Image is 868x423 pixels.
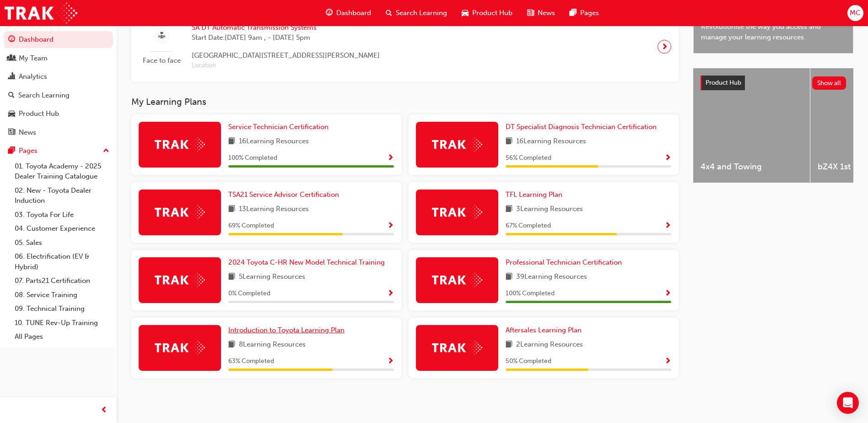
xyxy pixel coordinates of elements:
a: pages-iconPages [562,4,606,22]
a: 07. Parts21 Certification [11,274,113,288]
div: My Team [19,53,48,64]
span: TSA21 Service Advisor Certification [228,190,339,199]
span: news-icon [527,7,534,19]
span: up-icon [103,145,109,157]
span: Professional Technician Certification [506,258,622,266]
span: 4x4 and Towing [701,162,803,172]
a: 01. Toyota Academy - 2025 Dealer Training Catalogue [11,159,113,184]
a: guage-iconDashboard [318,4,378,22]
span: search-icon [386,7,392,19]
span: 100 % Completed [228,153,277,163]
span: Show Progress [387,154,394,163]
span: Show Progress [664,222,671,230]
span: book-icon [228,136,235,147]
a: Service Technician Certification [228,122,332,132]
span: guage-icon [326,7,333,19]
a: TSA21 Service Advisor Certification [228,190,343,200]
span: 100 % Completed [506,288,555,299]
span: book-icon [228,339,235,351]
button: Show Progress [387,152,394,164]
a: All Pages [11,330,113,344]
div: News [19,127,36,138]
button: Show Progress [387,220,394,232]
span: 0 % Completed [228,288,270,299]
span: [GEOGRAPHIC_DATA][STREET_ADDRESS][PERSON_NAME] [192,50,380,61]
a: search-iconSearch Learning [378,4,454,22]
img: Trak [5,3,77,23]
span: chart-icon [8,73,15,81]
a: 02. New - Toyota Dealer Induction [11,184,113,208]
button: Show Progress [664,288,671,299]
span: car-icon [8,110,15,118]
a: 4x4 and Towing [693,68,810,183]
a: car-iconProduct Hub [454,4,520,22]
a: Introduction to Toyota Learning Plan [228,325,348,336]
span: Show Progress [664,358,671,366]
span: Start Date: [DATE] 9am , - [DATE] 5pm [192,33,380,43]
span: 13 Learning Resources [239,204,309,215]
a: 2024 Toyota C-HR New Model Technical Training [228,257,388,268]
span: Dashboard [336,8,371,18]
span: Revolutionise the way you access and manage your learning resources. [701,22,846,42]
a: 04. Customer Experience [11,222,113,236]
span: 69 % Completed [228,221,274,231]
span: 50 % Completed [506,356,551,367]
span: Product Hub [706,79,741,87]
div: Pages [19,146,38,156]
span: Location [192,60,380,71]
span: next-icon [661,40,668,53]
span: news-icon [8,129,15,137]
span: Show Progress [664,290,671,298]
span: 39 Learning Resources [516,271,587,283]
button: Pages [4,142,113,159]
a: Search Learning [4,87,113,104]
a: 03. Toyota For Life [11,208,113,222]
a: 10. TUNE Rev-Up Training [11,316,113,330]
img: Trak [155,205,205,219]
span: 56 % Completed [506,153,551,163]
span: Aftersales Learning Plan [506,326,582,334]
span: book-icon [506,204,512,215]
span: Product Hub [472,8,512,18]
a: news-iconNews [520,4,562,22]
span: TFL Learning Plan [506,190,562,199]
button: DashboardMy TeamAnalyticsSearch LearningProduct HubNews [4,29,113,142]
button: Show all [812,76,846,90]
span: Introduction to Toyota Learning Plan [228,326,345,334]
span: people-icon [8,54,15,63]
span: 67 % Completed [506,221,551,231]
img: Trak [432,341,482,355]
a: 08. Service Training [11,288,113,302]
span: 2024 Toyota C-HR New Model Technical Training [228,258,385,266]
button: MC [847,5,863,21]
img: Trak [432,137,482,152]
div: Analytics [19,71,47,82]
span: News [538,8,555,18]
span: 16 Learning Resources [516,136,586,147]
span: guage-icon [8,36,15,44]
button: Show Progress [387,288,394,299]
span: Face to face [139,55,184,66]
img: Trak [432,273,482,287]
div: Product Hub [19,108,59,119]
span: book-icon [228,204,235,215]
span: SA DT Automatic Transmission Systems [192,22,380,33]
button: Show Progress [387,356,394,367]
button: Show Progress [664,356,671,367]
a: Face to faceSA DT Automatic Transmission SystemsStart Date:[DATE] 9am , - [DATE] 5pm[GEOGRAPHIC_D... [139,19,671,75]
span: Show Progress [387,290,394,298]
span: book-icon [506,136,512,147]
img: Trak [155,341,205,355]
span: book-icon [506,339,512,351]
span: Show Progress [387,358,394,366]
span: Service Technician Certification [228,123,329,131]
span: Pages [580,8,599,18]
span: book-icon [228,271,235,283]
span: 3 Learning Resources [516,204,583,215]
span: 5 Learning Resources [239,271,305,283]
span: pages-icon [570,7,577,19]
a: Aftersales Learning Plan [506,325,585,336]
a: Product Hub [4,105,113,122]
a: Product HubShow all [701,76,846,90]
a: Dashboard [4,31,113,48]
